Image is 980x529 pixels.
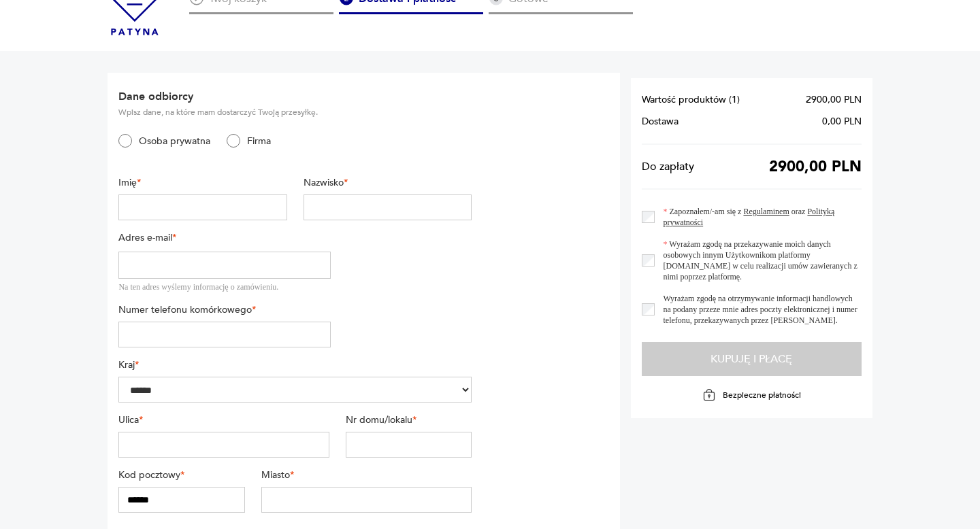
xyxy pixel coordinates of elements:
[132,135,210,148] label: Osoba prywatna
[702,388,716,402] img: Ikona kłódki
[118,89,472,104] h2: Dane odbiorcy
[118,107,472,118] p: Wpisz dane, na które mam dostarczyć Twoją przesyłkę.
[240,135,271,148] label: Firma
[655,239,862,282] label: Wyrażam zgodę na przekazywanie moich danych osobowych innym Użytkownikom platformy [DOMAIN_NAME] ...
[118,413,329,426] label: Ulica
[118,176,287,189] label: Imię
[769,161,862,172] span: 2900,00 PLN
[118,358,472,371] label: Kraj
[822,116,862,127] span: 0,00 PLN
[118,303,330,316] label: Numer telefonu komórkowego
[346,413,472,426] label: Nr domu/lokalu
[261,468,472,481] label: Miasto
[743,207,789,216] a: Regulaminem
[304,176,472,189] label: Nazwisko
[806,95,862,105] span: 2900,00 PLN
[655,293,862,326] label: Wyrażam zgodę na otrzymywanie informacji handlowych na podany przeze mnie adres poczty elektronic...
[642,161,694,172] span: Do zapłaty
[118,281,330,292] div: Na ten adres wyślemy informację o zamówieniu.
[642,95,740,105] span: Wartość produktów ( 1 )
[118,468,245,481] label: Kod pocztowy
[642,116,679,127] span: Dostawa
[723,390,801,400] p: Bezpieczne płatności
[655,206,862,228] label: Zapoznałem/-am się z oraz
[118,231,330,244] label: Adres e-mail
